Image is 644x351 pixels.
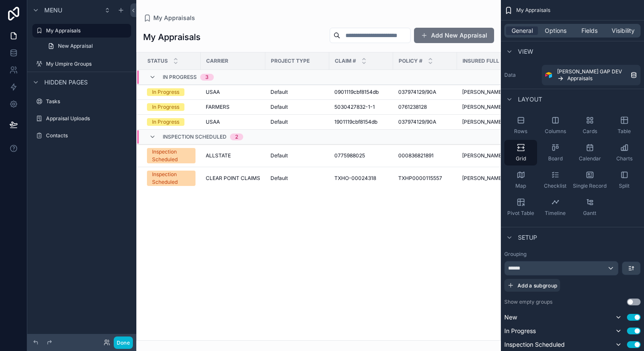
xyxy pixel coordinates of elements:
span: View [518,47,533,56]
span: In Progress [163,74,197,81]
span: Status [147,58,168,64]
span: Visibility [612,26,635,35]
a: [PERSON_NAME] GAP DEVAppraisals [542,65,641,85]
button: Gantt [573,194,606,220]
span: Inspection Scheduled [163,133,227,140]
a: My Umpire Groups [32,57,131,71]
span: Appraisals [567,75,592,82]
button: Rows [504,113,537,138]
label: Grouping [504,251,526,258]
span: Fields [581,26,598,35]
span: New [504,313,517,322]
span: Carrier [206,58,228,64]
button: Add a subgroup [504,279,560,292]
img: Airtable Logo [545,72,552,78]
a: Contacts [32,129,131,142]
span: Gantt [583,210,596,217]
span: Add a subgroup [517,282,557,289]
span: Map [515,183,526,189]
span: Layout [518,95,542,104]
button: Pivot Table [504,194,537,220]
span: In Progress [504,327,536,335]
span: Setup [518,233,537,242]
a: My Appraisals [32,24,131,38]
span: Rows [514,128,527,135]
span: General [512,26,533,35]
span: New Appraisal [58,43,93,49]
span: Calendar [579,155,601,162]
div: 3 [205,74,209,81]
a: Tasks [32,95,131,108]
label: My Appraisals [46,27,126,34]
button: Charts [608,140,641,165]
span: Single Record [573,183,607,189]
span: Table [618,128,631,135]
button: Done [114,336,133,349]
label: My Umpire Groups [46,61,129,67]
span: Columns [545,128,566,135]
button: Board [539,140,572,165]
span: Claim # [335,58,356,64]
span: Charts [616,155,632,162]
button: Split [608,167,641,193]
span: Board [548,155,563,162]
span: [PERSON_NAME] GAP DEV [557,68,622,75]
button: Calendar [573,140,606,165]
button: Cards [573,113,606,138]
button: Table [608,113,641,138]
span: Split [619,183,630,189]
div: 2 [235,133,238,140]
button: Grid [504,140,537,165]
label: Contacts [46,132,129,139]
a: New Appraisal [43,39,131,53]
span: Insured Full Name [463,58,516,64]
span: Grid [516,155,526,162]
button: Columns [539,113,572,138]
label: Show empty groups [504,299,552,305]
button: Map [504,167,537,193]
span: Menu [44,6,62,15]
span: My Appraisals [516,7,550,14]
button: Checklist [539,167,572,193]
label: Data [504,72,538,78]
span: Policy # [399,58,423,64]
span: Pivot Table [507,210,534,217]
span: Cards [583,128,597,135]
label: Appraisal Uploads [46,115,129,122]
button: Timeline [539,194,572,220]
a: Appraisal Uploads [32,112,131,125]
span: Timeline [545,210,566,217]
span: Checklist [544,183,566,189]
button: Single Record [573,167,606,193]
label: Tasks [46,98,129,105]
span: Hidden pages [44,78,88,87]
span: Project Type [271,58,310,64]
span: Options [545,26,566,35]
